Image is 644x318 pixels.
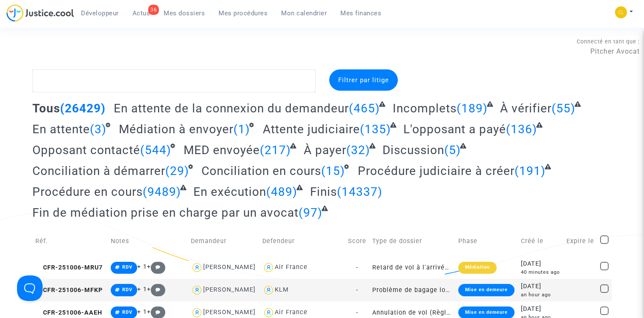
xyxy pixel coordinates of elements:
[32,101,60,115] span: Tous
[165,164,189,178] span: (29)
[191,261,203,274] img: icon-user.svg
[521,282,561,291] div: [DATE]
[6,4,74,22] img: jc-logo.svg
[275,264,308,271] div: Air France
[164,9,205,17] span: Mes dossiers
[143,185,181,199] span: (9489)
[356,264,358,271] span: -
[32,206,299,220] span: Fin de médiation prise en charge par un avocat
[148,5,159,15] div: 36
[140,143,171,157] span: (544)
[563,226,597,256] td: Expire le
[615,6,627,18] img: f0b917ab549025eb3af43f3c4438ad5d
[108,226,188,256] td: Notes
[521,291,561,298] div: an hour ago
[126,7,157,20] a: 36Actus
[521,259,561,269] div: [DATE]
[275,286,289,293] div: KLM
[122,287,132,292] span: RDV
[17,275,43,301] iframe: Help Scout Beacon - Open
[32,185,143,199] span: Procédure en cours
[393,101,457,115] span: Incomplets
[299,206,322,220] span: (97)
[218,9,267,17] span: Mes procédures
[521,304,561,314] div: [DATE]
[132,9,150,17] span: Actus
[310,185,337,199] span: Finis
[262,284,275,296] img: icon-user.svg
[345,226,369,256] td: Score
[304,143,346,157] span: À payer
[74,7,126,20] a: Développeur
[260,143,291,157] span: (217)
[500,101,552,115] span: À vérifier
[137,286,147,293] span: + 1
[333,7,388,20] a: Mes finances
[191,284,203,296] img: icon-user.svg
[263,122,360,136] span: Attente judiciaire
[444,143,461,157] span: (5)
[458,262,497,274] div: Médiation
[35,286,103,294] span: CFR-251006-MFKP
[122,309,132,315] span: RDV
[32,164,165,178] span: Conciliation à démarrer
[147,286,165,293] span: +
[506,122,537,136] span: (136)
[403,122,506,136] span: L'opposant a payé
[35,264,103,271] span: CFR-251006-MRU7
[515,164,546,178] span: (191)
[457,101,488,115] span: (189)
[266,185,297,199] span: (489)
[369,279,455,301] td: Problème de bagage lors d'un voyage en avion
[203,286,256,293] div: [PERSON_NAME]
[356,286,358,294] span: -
[360,122,391,136] span: (135)
[122,264,132,270] span: RDV
[259,226,345,256] td: Defendeur
[212,7,274,20] a: Mes procédures
[369,226,455,256] td: Type de dossier
[137,308,147,315] span: + 1
[32,143,140,157] span: Opposant contacté
[32,122,90,136] span: En attente
[382,143,444,157] span: Discussion
[281,9,327,17] span: Mon calendrier
[337,185,382,199] span: (14337)
[157,7,212,20] a: Mes dossiers
[552,101,575,115] span: (55)
[201,164,321,178] span: Conciliation en cours
[349,101,380,115] span: (465)
[188,226,259,256] td: Demandeur
[203,309,256,316] div: [PERSON_NAME]
[147,263,165,270] span: +
[193,185,266,199] span: En exécution
[369,256,455,279] td: Retard de vol à l'arrivée (hors UE - Convention de [GEOGRAPHIC_DATA])
[90,122,106,136] span: (3)
[340,9,381,17] span: Mes finances
[577,38,640,45] span: Connecté en tant que :
[338,76,389,84] span: Filtrer par litige
[274,7,333,20] a: Mon calendrier
[233,122,250,136] span: (1)
[184,143,260,157] span: MED envoyée
[119,122,233,136] span: Médiation à envoyer
[275,309,308,316] div: Air France
[114,101,349,115] span: En attente de la connexion du demandeur
[147,308,165,315] span: +
[518,226,563,256] td: Créé le
[203,264,256,271] div: [PERSON_NAME]
[262,261,275,274] img: icon-user.svg
[346,143,370,157] span: (32)
[358,164,515,178] span: Procédure judiciaire à créer
[321,164,345,178] span: (15)
[32,226,108,256] td: Réf.
[137,263,147,270] span: + 1
[35,309,102,316] span: CFR-251006-AAEH
[455,226,518,256] td: Phase
[458,284,515,296] div: Mise en demeure
[356,309,358,316] span: -
[81,9,119,17] span: Développeur
[521,269,561,276] div: 40 minutes ago
[60,101,106,115] span: (26429)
